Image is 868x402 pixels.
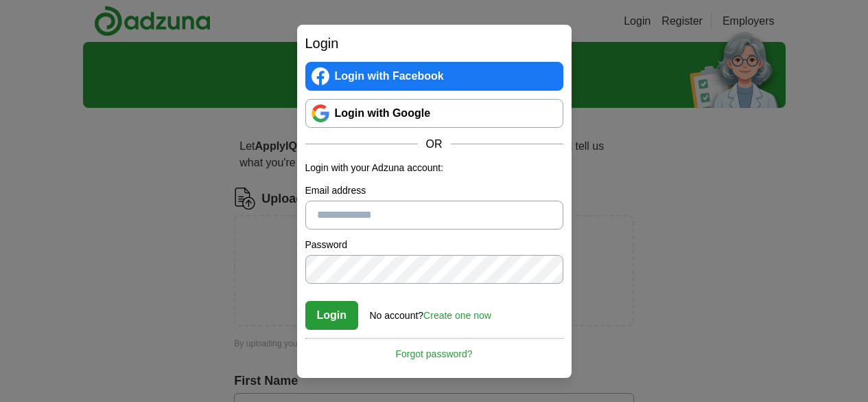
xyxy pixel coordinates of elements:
[305,161,563,175] p: Login with your Adzuna account:
[305,33,563,54] h2: Login
[305,62,563,91] a: Login with Facebook
[305,338,563,361] a: Forgot password?
[305,238,563,252] label: Password
[305,99,563,128] a: Login with Google
[423,310,491,321] a: Create one now
[370,300,491,323] div: No account?
[305,183,563,198] label: Email address
[305,301,359,330] button: Login
[418,136,451,153] span: OR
